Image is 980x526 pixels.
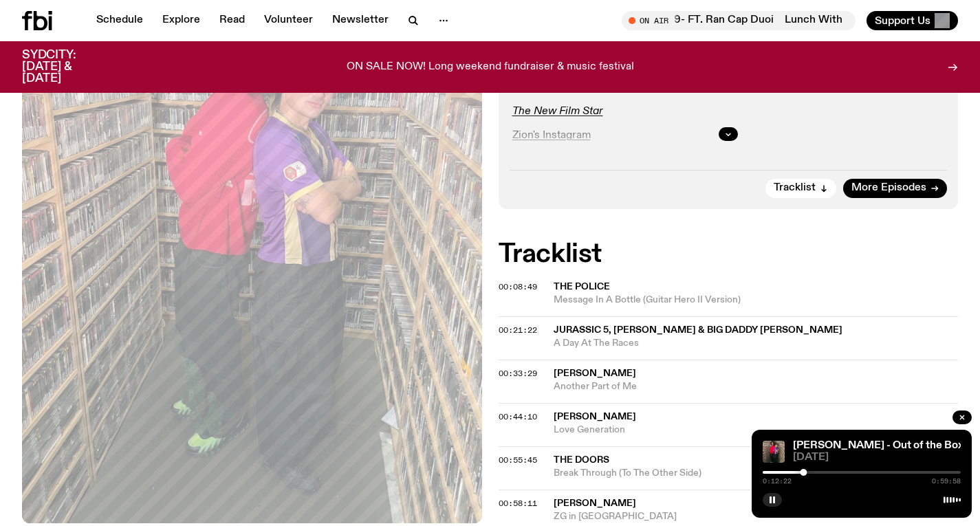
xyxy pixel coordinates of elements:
[256,11,321,30] a: Volunteer
[763,478,792,485] span: 0:12:22
[88,11,151,30] a: Schedule
[765,179,836,198] button: Tracklist
[932,478,961,485] span: 0:59:58
[763,441,785,463] img: Matt Do & Zion Garcia
[499,327,537,334] button: 00:21:22
[622,11,856,30] button: On AirLunch With [PERSON_NAME] 6/09- FT. Ran Cap DuoiLunch With [PERSON_NAME] 6/09- FT. Ran Cap Duoi
[154,11,208,30] a: Explore
[554,294,959,307] span: Message In A Bottle (Guitar Hero II Version)
[793,452,961,463] span: [DATE]
[554,467,959,480] span: Break Through (To The Other Side)
[554,424,959,437] span: Love Generation
[499,368,537,379] span: 00:33:29
[499,457,537,464] button: 00:55:45
[211,11,253,30] a: Read
[499,413,537,421] button: 00:44:10
[851,183,926,193] span: More Episodes
[512,106,603,117] a: The New Film Star
[875,14,930,27] span: Support Us
[793,440,963,451] a: [PERSON_NAME] - Out of the Box
[347,61,634,74] p: ON SALE NOW! Long weekend fundraiser & music festival
[554,510,838,523] span: ZG in [GEOGRAPHIC_DATA]
[499,454,537,465] span: 00:55:45
[499,370,537,377] button: 00:33:29
[554,325,842,335] span: Jurassic 5, [PERSON_NAME] & Big Daddy [PERSON_NAME]
[554,337,959,350] span: A Day At The Races
[554,369,636,378] span: [PERSON_NAME]
[499,283,537,291] button: 00:08:49
[499,498,537,509] span: 00:58:11
[499,242,959,267] h2: Tracklist
[843,179,947,198] a: More Episodes
[554,282,610,292] span: The Police
[499,281,537,292] span: 00:08:49
[499,325,537,336] span: 00:21:22
[499,500,537,507] button: 00:58:11
[774,183,816,193] span: Tracklist
[554,412,636,421] span: [PERSON_NAME]
[554,380,959,393] span: Another Part of Me
[22,50,110,85] h3: SYDCITY: [DATE] & [DATE]
[554,498,636,508] span: [PERSON_NAME]
[324,11,397,30] a: Newsletter
[867,11,958,30] button: Support Us
[499,411,537,422] span: 00:44:10
[554,455,609,465] span: The Doors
